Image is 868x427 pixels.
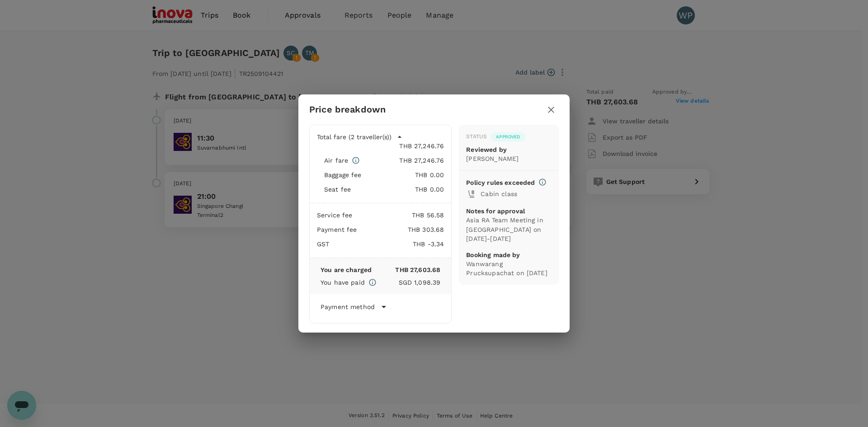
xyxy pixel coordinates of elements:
p: THB 27,603.68 [372,265,440,274]
p: THB -3.34 [329,239,444,249]
p: Policy rules exceeded [466,178,535,187]
p: THB 303.68 [357,225,444,234]
p: Service fee [317,211,353,220]
p: THB 27,246.76 [317,141,444,150]
p: Air fare [324,156,348,165]
button: Total fare (2 traveller(s)) [317,132,402,141]
p: Reviewed by [466,145,552,154]
p: You are charged [321,265,372,274]
p: SGD 1,098.39 [377,278,440,287]
p: Total fare (2 traveller(s)) [317,132,392,141]
p: Cabin class [481,189,552,198]
p: Notes for approval [466,206,552,216]
p: Wanwarang Prucksupachat on [DATE] [466,259,552,277]
p: Baggage fee [324,170,362,179]
h6: Price breakdown [309,102,386,117]
p: GST [317,239,329,249]
p: You have paid [321,278,365,287]
p: Payment method [321,302,375,311]
p: [PERSON_NAME] [466,154,552,163]
p: THB 56.58 [353,211,444,220]
p: THB 0.00 [365,170,444,179]
div: Status [466,132,487,141]
p: THB 0.00 [354,185,444,194]
p: Payment fee [317,225,357,234]
p: THB 27,246.76 [360,156,444,165]
p: Booking made by [466,250,552,259]
p: Seat fee [324,185,351,194]
p: Asia RA Team Meeting in [GEOGRAPHIC_DATA] on [DATE]-[DATE] [466,216,552,243]
span: Approved [491,134,525,140]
